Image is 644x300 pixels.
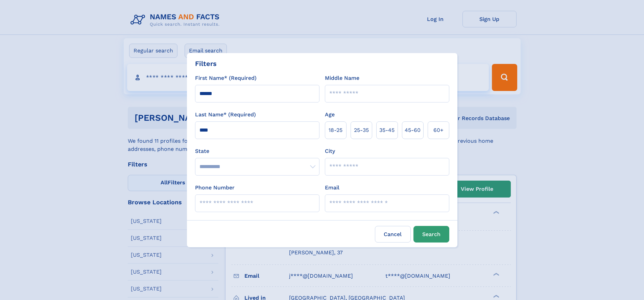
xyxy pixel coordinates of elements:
[354,126,369,134] span: 25‑35
[195,147,319,155] label: State
[325,74,359,82] label: Middle Name
[325,147,335,155] label: City
[195,184,235,192] label: Phone Number
[195,111,256,119] label: Last Name* (Required)
[195,74,257,82] label: First Name* (Required)
[329,126,342,134] span: 18‑25
[413,226,449,243] button: Search
[325,111,335,119] label: Age
[379,126,395,134] span: 35‑45
[433,126,444,134] span: 60+
[195,59,217,69] div: Filters
[405,126,421,134] span: 45‑60
[375,226,411,243] label: Cancel
[325,184,339,192] label: Email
